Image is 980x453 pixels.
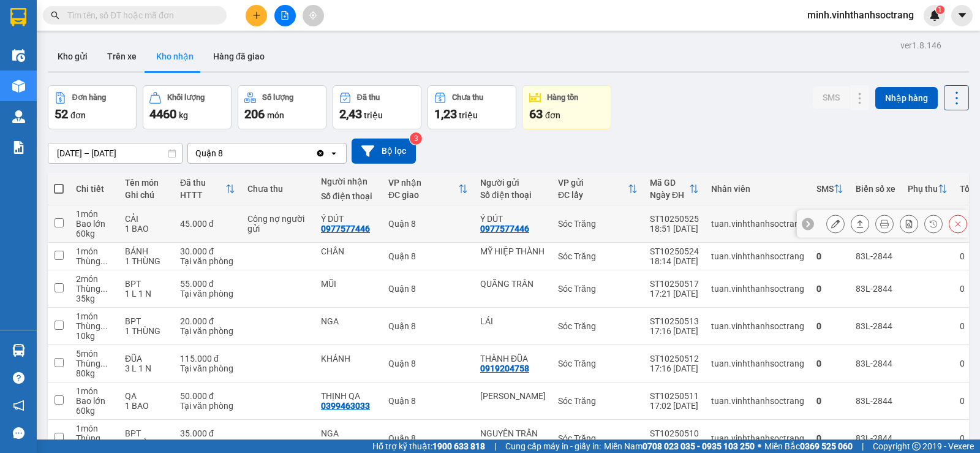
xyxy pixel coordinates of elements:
strong: 0369 525 060 [800,441,853,451]
div: 10 kg [76,331,113,341]
div: 1 BAO [125,401,168,411]
div: ver 1.8.146 [900,39,941,52]
div: THỊNH QA [321,391,376,401]
div: 1 THÙNG [125,438,168,448]
sup: 1 [936,6,944,14]
div: 1 món [76,386,113,396]
div: QUÃNG TRÂN [480,279,546,289]
div: Nhân viên [711,184,804,194]
div: 1 L 1 N [125,289,168,299]
div: tuan.vinhthanhsoctrang [711,284,804,294]
div: 1 món [76,246,113,256]
button: Kho gửi [48,42,97,71]
div: Chi tiết [76,184,113,194]
span: 1 [938,6,942,14]
div: Hàng tồn [547,93,578,102]
span: ... [100,321,108,331]
div: Sóc Trăng [558,359,638,368]
div: Ghi chú [125,190,168,200]
div: BPT [125,316,168,326]
strong: 1900 633 818 [432,441,485,451]
div: CẢI [125,214,168,224]
div: LÁI [480,316,546,326]
div: Sóc Trăng [558,433,638,443]
sup: 3 [410,132,422,145]
div: tuan.vinhthanhsoctrang [711,251,804,261]
div: Quận 8 [388,219,468,229]
div: Bao lớn [76,219,113,229]
div: 60 kg [76,229,113,238]
div: 55.000 đ [180,279,235,289]
button: Hàng đã giao [203,42,274,71]
div: 35.000 đ [180,428,235,438]
div: Quận 8 [388,396,468,406]
div: 2 món [76,274,113,284]
button: Đã thu2,43 triệu [333,85,421,129]
span: | [494,440,496,453]
div: Giao hàng [851,215,869,233]
div: Sóc Trăng [558,396,638,406]
svg: Clear value [315,148,325,158]
th: Toggle SortBy [552,173,644,205]
div: Sóc Trăng [558,321,638,331]
div: HTTT [180,190,225,200]
div: ST10250524 [650,246,699,256]
span: Miền Bắc [764,440,853,453]
div: Bao lớn [76,396,113,406]
div: ST10250525 [650,214,699,224]
img: logo-vxr [10,8,26,26]
img: warehouse-icon [12,110,25,123]
div: 1 món [76,209,113,219]
div: 1 món [76,424,113,433]
div: NGA [321,428,376,438]
div: Tên món [125,178,168,188]
div: Chưa thu [452,93,483,102]
div: Khối lượng [167,93,205,102]
div: Phụ thu [908,184,938,194]
span: 2,43 [339,107,362,121]
div: 0977577446 [480,224,529,234]
div: Quận 8 [388,433,468,443]
div: Thùng vừa [76,284,113,294]
button: Trên xe [97,42,146,71]
div: 0 [816,251,843,261]
div: THÀNH ĐŨA [480,354,546,364]
span: kg [179,110,188,120]
button: Kho nhận [146,42,203,71]
div: 35 kg [76,294,113,303]
div: 83L-2844 [856,284,895,294]
button: caret-down [951,5,973,26]
div: BPT [125,428,168,438]
div: Thùng vừa [76,359,113,368]
span: ... [100,284,108,294]
th: Toggle SortBy [810,173,850,205]
div: 83L-2844 [856,321,895,331]
div: 0 [816,396,843,406]
div: 5 món [76,349,113,359]
span: Hỗ trợ kỹ thuật: [372,440,485,453]
div: 0399463033 [321,401,370,411]
div: Biển số xe [856,184,895,194]
div: Người gửi [480,178,546,188]
div: ST10250513 [650,316,699,326]
button: Hàng tồn63đơn [522,85,611,129]
span: ⚪️ [758,444,761,449]
th: Toggle SortBy [902,173,954,205]
div: Sóc Trăng [558,251,638,261]
div: tuan.vinhthanhsoctrang [711,219,804,229]
div: Quận 8 [195,147,223,159]
div: 17:16 [DATE] [650,326,699,336]
span: caret-down [957,10,968,21]
div: Sóc Trăng [558,284,638,294]
div: 45.000 đ [180,219,235,229]
div: 0919204758 [480,364,529,373]
div: NGUYÊN TRÂN [480,428,546,438]
div: Số điện thoại [321,191,376,201]
div: 83L-2844 [856,396,895,406]
div: Người nhận [321,177,376,186]
span: ... [100,433,108,443]
div: Quận 8 [388,321,468,331]
strong: 0708 023 035 - 0935 103 250 [643,441,755,451]
div: 0 [816,284,843,294]
span: triệu [364,110,383,120]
